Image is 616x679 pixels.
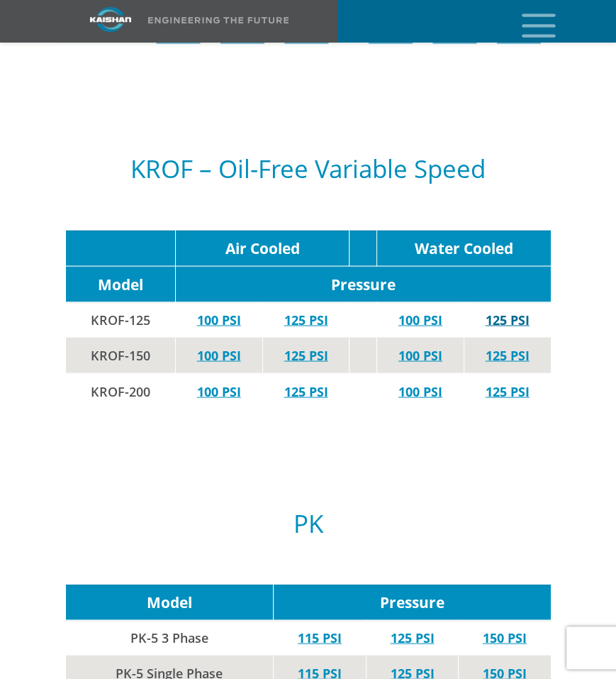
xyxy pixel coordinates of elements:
td: KROF-200 [66,373,176,409]
td: PK-5 3 Phase [66,619,274,655]
td: KROF-125 [66,302,176,337]
td: Model [66,266,176,302]
a: 100 PSI [197,346,241,363]
a: mobile menu [516,9,540,33]
a: 100 PSI [398,311,442,328]
a: 125 PSI [486,346,530,363]
img: Engineering the future [148,17,289,23]
a: 100 PSI [398,382,442,399]
a: 100 PSI [197,382,241,399]
td: Air Cooled [175,230,349,266]
a: 100 PSI [197,311,241,328]
a: 125 PSI [486,311,530,328]
a: 115 PSI [298,629,342,646]
td: Pressure [274,584,551,619]
a: 125 PSI [486,382,530,399]
a: 150 PSI [483,629,527,646]
h5: KROF – Oil-Free Variable Speed [66,158,551,180]
td: Water Cooled [376,230,550,266]
td: KROF-150 [66,337,176,373]
a: 125 PSI [391,629,435,646]
td: Pressure [175,266,550,302]
img: kaishan logo [57,7,164,32]
td: Model [66,584,274,619]
a: 125 PSI [284,346,328,363]
a: 100 PSI [398,346,442,363]
a: 125 PSI [284,311,328,328]
h5: PK [66,512,551,534]
a: 125 PSI [284,382,328,399]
